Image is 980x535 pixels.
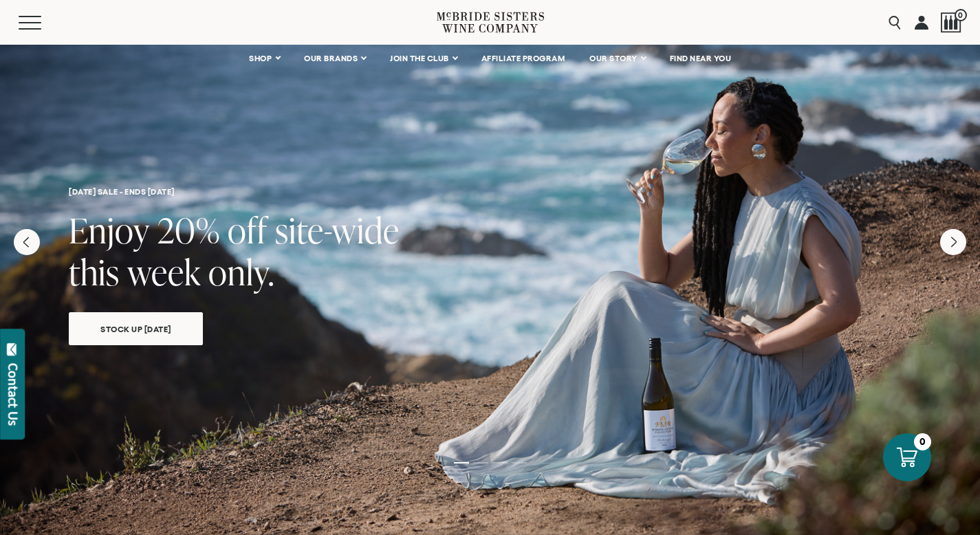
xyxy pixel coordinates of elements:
a: OUR BRANDS [295,45,374,72]
span: off [228,206,268,254]
li: Page dot 1 [454,462,469,463]
div: 0 [914,433,931,450]
span: Stock Up [DATE] [76,321,195,337]
a: FIND NEAR YOU [661,45,741,72]
span: SHOP [249,54,272,63]
a: OUR STORY [580,45,654,72]
button: Next [940,229,966,255]
div: Contact Us [6,363,20,426]
span: only. [208,248,274,296]
span: OUR BRANDS [304,54,358,63]
a: AFFILIATE PROGRAM [472,45,574,72]
span: Enjoy [69,206,150,254]
span: FIND NEAR YOU [670,54,732,63]
button: Previous [14,229,40,255]
a: SHOP [240,45,288,72]
button: Mobile Menu Trigger [19,16,68,30]
span: AFFILIATE PROGRAM [481,54,565,63]
li: Page dot 4 [512,462,527,463]
h6: [DATE] SALE - ENDS [DATE] [69,187,911,196]
li: Page dot 2 [473,462,488,463]
span: JOIN THE CLUB [390,54,449,63]
li: Page dot 3 [492,462,508,463]
a: Stock Up [DATE] [69,312,203,345]
a: JOIN THE CLUB [381,45,466,72]
span: 20% [157,206,220,254]
span: 0 [955,9,967,21]
span: this [69,248,120,296]
span: site-wide [275,206,400,254]
span: OUR STORY [589,54,638,63]
span: week [127,248,201,296]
